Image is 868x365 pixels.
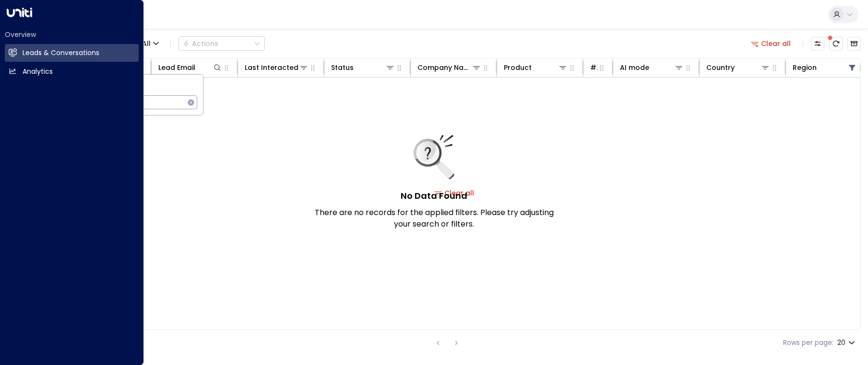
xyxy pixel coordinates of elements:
[847,37,861,50] button: Archived Leads
[245,62,298,73] div: Last Interacted
[504,62,568,73] div: Product
[837,336,857,350] div: 20
[401,189,467,202] h5: No Data Found
[417,62,481,73] div: Company Name
[314,207,554,230] p: There are no records for the applied filters. Please try adjusting your search or filters.
[178,36,265,51] button: Actions
[417,62,472,73] div: Company Name
[158,62,222,73] div: Lead Email
[331,62,354,73] div: Status
[793,62,817,73] div: Region
[178,36,265,51] div: Button group with a nested menu
[23,67,53,77] h2: Analytics
[620,62,649,73] div: AI mode
[432,337,463,349] nav: pagination navigation
[706,62,770,73] div: Country
[183,39,218,48] div: Actions
[590,62,607,73] div: # of people
[811,37,824,50] button: Customize
[504,62,532,73] div: Product
[5,63,139,80] a: Analytics
[158,62,195,73] div: Lead Email
[706,62,735,73] div: Country
[783,338,833,348] label: Rows per page:
[245,62,309,73] div: Last Interacted
[747,37,795,50] button: Clear all
[331,62,395,73] div: Status
[620,62,684,73] div: AI mode
[793,62,857,73] div: Region
[5,30,139,39] h2: Overview
[829,37,843,50] span: There are new threads available. Refresh the grid to view the latest updates.
[23,48,99,58] h2: Leads & Conversations
[142,40,151,47] span: All
[5,44,139,62] a: Leads & Conversations
[590,62,598,73] div: # of people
